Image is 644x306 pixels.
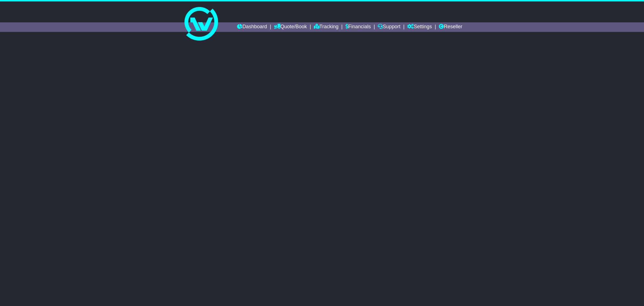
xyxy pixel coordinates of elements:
a: Settings [407,22,432,32]
a: Tracking [314,22,338,32]
a: Reseller [439,22,462,32]
a: Quote/Book [274,22,307,32]
a: Financials [345,22,371,32]
a: Dashboard [237,22,267,32]
a: Support [378,22,400,32]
